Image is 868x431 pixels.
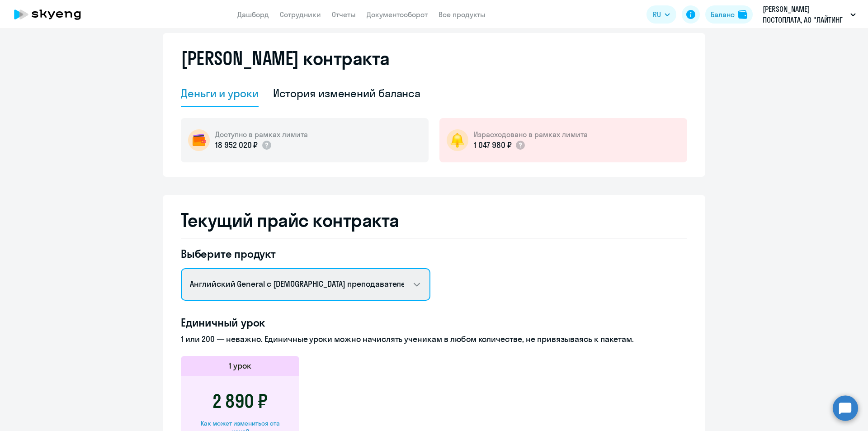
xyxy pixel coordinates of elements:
[763,4,847,25] p: [PERSON_NAME] ПОСТОПЛАТА, АО "ЛАЙТИНГ СОЛЮШНС"
[758,4,860,25] button: [PERSON_NAME] ПОСТОПЛАТА, АО "ЛАЙТИНГ СОЛЮШНС"
[474,139,511,151] p: 1 047 980 ₽
[447,129,468,151] img: bell-circle.png
[332,10,356,19] a: Отчеты
[181,333,687,345] p: 1 или 200 — неважно. Единичные уроки можно начислять ученикам в любом количестве, не привязываясь...
[653,9,661,20] span: RU
[273,86,421,100] div: История изменений баланса
[181,246,430,261] h4: Выберите продукт
[181,47,390,69] h2: [PERSON_NAME] контракта
[215,139,258,151] p: 18 952 020 ₽
[181,86,259,100] div: Деньги и уроки
[439,10,486,19] a: Все продукты
[188,129,210,151] img: wallet-circle.png
[212,390,268,412] h3: 2 890 ₽
[367,10,428,19] a: Документооборот
[738,10,747,19] img: balance
[646,5,676,24] button: RU
[237,10,269,19] a: Дашборд
[181,315,687,330] h4: Единичный урок
[229,360,251,372] h5: 1 урок
[215,129,308,139] h5: Доступно в рамках лимита
[711,9,735,20] div: Баланс
[705,5,753,24] button: Балансbalance
[474,129,588,139] h5: Израсходовано в рамках лимита
[181,209,687,231] h2: Текущий прайс контракта
[280,10,321,19] a: Сотрудники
